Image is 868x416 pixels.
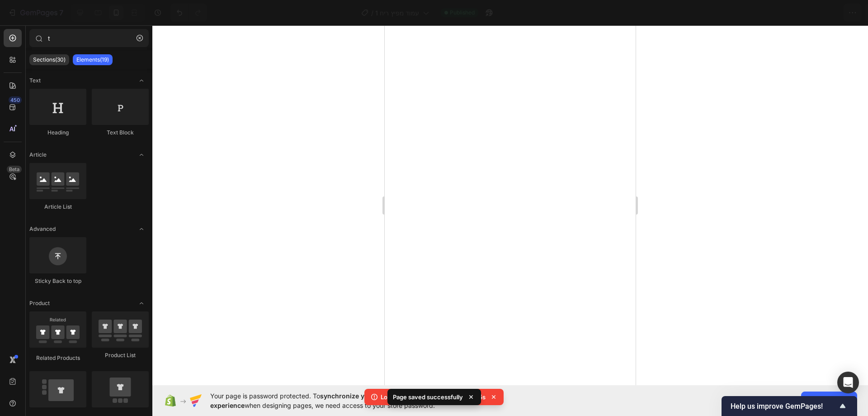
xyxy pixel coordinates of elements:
[59,7,63,18] p: 7
[29,277,86,285] div: Sticky Back to top
[29,77,41,85] span: Text
[92,129,149,137] div: Text Block
[210,392,464,409] span: synchronize your theme style & enhance your experience
[393,392,463,402] p: Page saved successfully
[210,391,499,410] span: Your page is password protected. To when designing pages, we need access to your store password.
[808,4,846,22] button: Publish
[9,96,22,104] div: 450
[29,29,149,47] input: Search Sections & Elements
[134,222,149,236] span: Toggle open
[774,4,804,22] button: Save
[92,351,149,359] div: Product List
[381,392,486,402] p: Login session expired, reload after 5s
[684,4,771,22] button: 1 product assigned
[816,8,838,18] div: Publish
[7,166,22,173] div: Beta
[29,354,86,362] div: Related Products
[731,401,848,411] button: Show survey - Help us improve GemPages!
[801,392,857,410] button: Allow access
[29,203,86,211] div: Article List
[29,299,50,307] span: Product
[76,56,109,63] p: Elements(19)
[33,56,66,63] p: Sections(30)
[4,4,67,22] button: 7
[782,9,797,17] span: Save
[134,296,149,311] span: Toggle open
[29,129,86,137] div: Heading
[450,9,475,17] span: Published
[692,8,750,18] span: 1 product assigned
[837,372,859,393] div: Open Intercom Messenger
[134,73,149,88] span: Toggle open
[385,25,636,385] iframe: Design area
[731,402,837,411] span: Help us improve GemPages!
[170,4,207,22] div: Undo/Redo
[375,8,419,18] span: עמוד מפיץ ריח 1
[29,151,47,159] span: Article
[134,148,149,162] span: Toggle open
[371,8,373,18] span: /
[29,225,56,233] span: Advanced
